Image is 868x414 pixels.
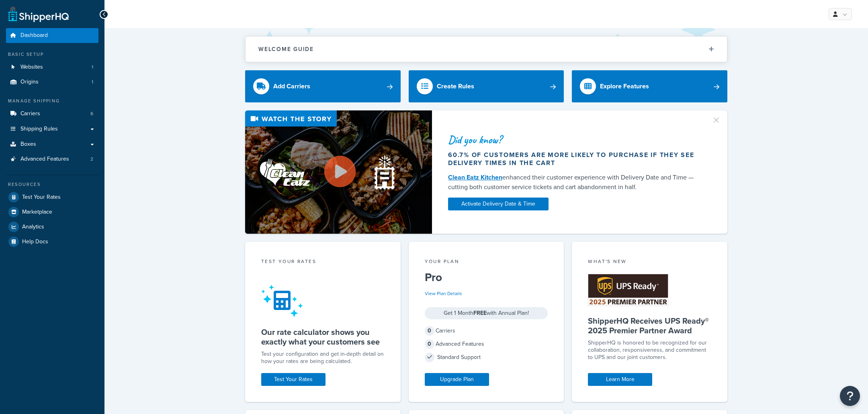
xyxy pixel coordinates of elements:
span: Carriers [20,110,40,117]
div: Test your configuration and get in-depth detail on how your rates are being calculated. [261,351,385,365]
span: Shipping Rules [20,126,58,133]
span: 0 [425,339,434,349]
span: Marketplace [22,209,52,216]
li: Websites [6,60,98,75]
span: 0 [425,326,434,336]
a: Learn More [588,373,652,386]
h5: Pro [425,271,548,284]
a: Clean Eatz Kitchen [448,173,502,182]
span: Dashboard [20,32,48,39]
a: Test Your Rates [6,190,98,204]
span: 6 [90,110,93,117]
a: Websites1 [6,60,98,75]
span: Origins [20,79,39,86]
li: Carriers [6,106,98,121]
h5: ShipperHQ Receives UPS Ready® 2025 Premier Partner Award [588,316,711,335]
a: Marketplace [6,205,98,219]
p: ShipperHQ is honored to be recognized for our collaboration, responsiveness, and commitment to UP... [588,339,711,361]
span: Advanced Features [20,156,69,163]
div: Test your rates [261,258,385,267]
a: Boxes [6,137,98,152]
div: Add Carriers [273,81,310,92]
span: Analytics [22,224,44,230]
span: Help Docs [22,239,48,245]
a: Carriers6 [6,106,98,121]
a: Advanced Features2 [6,152,98,167]
span: 1 [92,79,93,86]
strong: FREE [473,309,487,317]
a: Activate Delivery Date & Time [448,198,549,210]
a: Explore Features [572,70,727,102]
a: Test Your Rates [261,373,325,386]
a: Create Rules [409,70,564,102]
h5: Our rate calculator shows you exactly what your customers see [261,327,385,347]
a: View Plan Details [425,290,462,297]
div: Resources [6,181,98,188]
a: Upgrade Plan [425,373,489,386]
li: Advanced Features [6,152,98,167]
div: Basic Setup [6,51,98,58]
div: Create Rules [437,81,474,92]
a: Origins1 [6,75,98,90]
div: Standard Support [425,352,548,363]
span: Test Your Rates [22,194,61,201]
div: 60.7% of customers are more likely to purchase if they see delivery times in the cart [448,151,702,167]
h2: Welcome Guide [258,46,314,52]
div: Explore Features [600,81,649,92]
span: Boxes [20,141,36,148]
div: What's New [588,258,711,267]
div: Manage Shipping [6,98,98,104]
a: Dashboard [6,28,98,43]
span: 1 [92,64,93,71]
div: Get 1 Month with Annual Plan! [425,307,548,319]
button: Open Resource Center [840,386,860,406]
div: Your Plan [425,258,548,267]
a: Shipping Rules [6,122,98,137]
a: Help Docs [6,235,98,249]
div: enhanced their customer experience with Delivery Date and Time — cutting both customer service ti... [448,173,702,192]
a: Analytics [6,220,98,234]
span: Websites [20,64,43,71]
div: Advanced Features [425,339,548,350]
span: 2 [90,156,93,163]
button: Welcome Guide [246,37,727,62]
a: Add Carriers [245,70,401,102]
li: Origins [6,75,98,90]
div: Did you know? [448,134,702,145]
img: Video thumbnail [245,110,432,234]
div: Carriers [425,325,548,337]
